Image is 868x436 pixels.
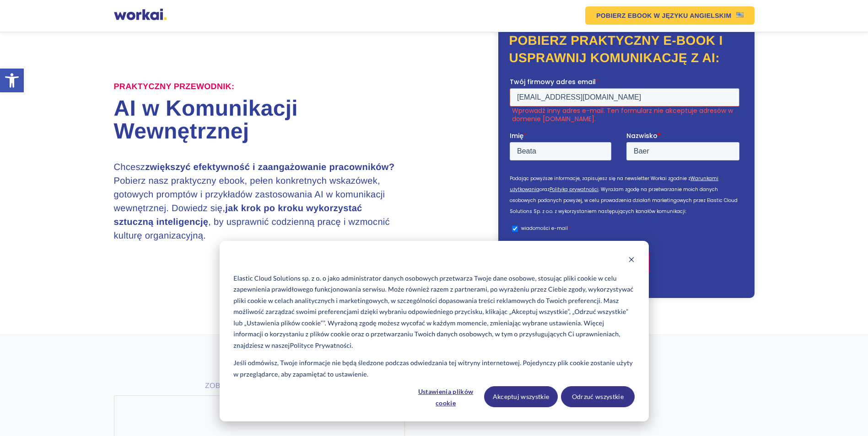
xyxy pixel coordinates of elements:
iframe: Form 0 [510,77,743,281]
strong: jak krok po kroku wykorzystać sztuczną inteligencję [114,203,362,227]
img: US flag [736,12,744,17]
label: Praktyczny przewodnik: [114,82,235,92]
button: Ustawienia plików cookie [410,386,481,407]
em: POBIERZ EBOOK [596,12,652,19]
div: Cookie banner [220,241,649,421]
p: Elastic Cloud Solutions sp. z o. o jako administrator danych osobowych przetwarza Twoje dane osob... [233,273,634,351]
button: Dismiss cookie banner [628,255,635,266]
h2: Pobierz praktyczny e-book i usprawnij komunikację z AI: [509,32,744,67]
a: Polityce Prywatności. [290,340,353,351]
h1: AI w Komunikacji Wewnętrznej [114,97,434,143]
a: POBIERZ EBOOKW JĘZYKU ANGIELSKIMUS flag [585,6,754,25]
p: ZOBACZ PODGLĄD EBOOKA: [114,381,402,392]
p: Jeśli odmówisz, Twoje informacje nie będą śledzone podczas odwiedzania tej witryny internetowej. ... [233,357,634,380]
h3: Chcesz Pobierz nasz praktyczny ebook, pełen konkretnych wskazówek, gotowych promptów i przykładów... [114,160,402,243]
strong: zwiększyć efektywność i zaangażowanie pracowników? [145,162,394,172]
button: Odrzuć wszystkie [561,386,635,407]
button: Akceptuj wszystkie [484,386,558,407]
